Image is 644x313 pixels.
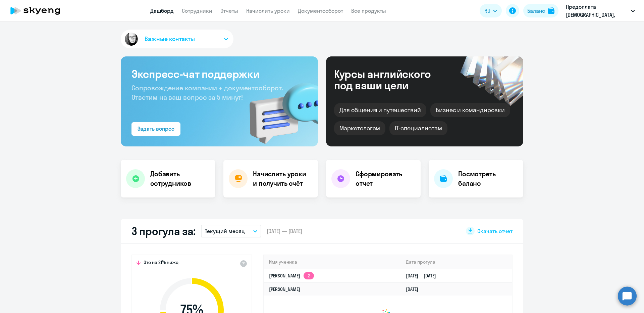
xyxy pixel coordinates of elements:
h4: Добавить сотрудников [150,169,210,188]
a: Отчеты [220,7,238,14]
a: [DATE] [406,286,424,292]
span: Сопровождение компании + документооборот. Ответим на ваш вопрос за 5 минут! [131,84,283,101]
a: [PERSON_NAME]2 [269,273,314,279]
a: Дашборд [150,7,174,14]
a: Сотрудники [182,7,212,14]
div: Для общения и путешествий [334,103,426,117]
span: Важные контакты [145,35,195,43]
th: Дата прогула [400,255,512,269]
h4: Сформировать отчет [356,169,415,188]
span: RU [484,7,490,15]
h4: Начислить уроки и получить счёт [253,169,311,188]
button: RU [480,4,502,17]
img: balance [548,7,554,14]
div: Бизнес и командировки [430,103,510,117]
span: Это на 21% ниже, [144,259,179,267]
button: Предоплата [DEMOGRAPHIC_DATA], [GEOGRAPHIC_DATA], ООО [562,3,638,19]
div: Курсы английского под ваши цели [334,68,449,91]
button: Важные контакты [121,30,233,48]
span: [DATE] — [DATE] [267,227,302,235]
div: Маркетологам [334,121,385,135]
a: Начислить уроки [246,7,290,14]
h4: Посмотреть баланс [458,169,518,188]
app-skyeng-badge: 2 [304,272,314,279]
th: Имя ученика [264,255,400,269]
button: Задать вопрос [131,122,180,136]
a: [PERSON_NAME] [269,286,300,292]
div: IT-специалистам [389,121,447,135]
div: Задать вопрос [138,125,174,133]
button: Текущий месяц [201,225,261,237]
p: Предоплата [DEMOGRAPHIC_DATA], [GEOGRAPHIC_DATA], ООО [566,3,628,19]
h2: 3 прогула за: [131,224,196,238]
a: Документооборот [298,7,343,14]
button: Балансbalance [523,4,558,17]
img: bg-img [240,71,318,146]
div: Баланс [527,7,545,15]
h3: Экспресс-чат поддержки [131,67,307,81]
p: Текущий месяц [205,227,245,235]
span: Скачать отчет [477,227,513,235]
a: [DATE][DATE] [406,273,441,279]
img: avatar [123,31,139,47]
a: Все продукты [351,7,386,14]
